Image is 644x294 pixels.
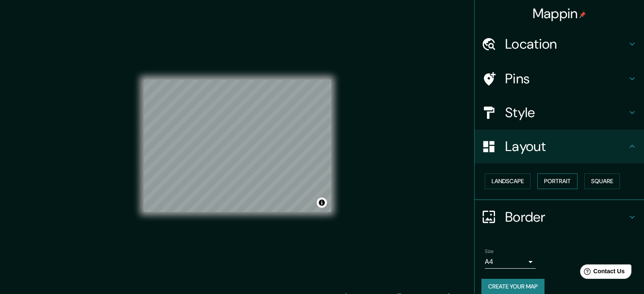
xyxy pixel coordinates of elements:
[317,198,327,208] button: Toggle attribution
[475,27,644,61] div: Location
[505,36,627,52] h4: Location
[505,209,627,225] h4: Border
[579,11,586,18] img: pin-icon.png
[475,129,644,163] div: Layout
[533,5,586,22] h4: Mappin
[475,96,644,129] div: Style
[475,200,644,234] div: Border
[569,261,635,285] iframe: Help widget launcher
[505,104,627,121] h4: Style
[505,70,627,87] h4: Pins
[475,62,644,96] div: Pins
[485,173,531,189] button: Landscape
[485,255,536,269] div: A4
[505,138,627,155] h4: Layout
[144,80,331,212] canvas: Map
[537,173,578,189] button: Portrait
[485,247,494,255] label: Size
[584,173,620,189] button: Square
